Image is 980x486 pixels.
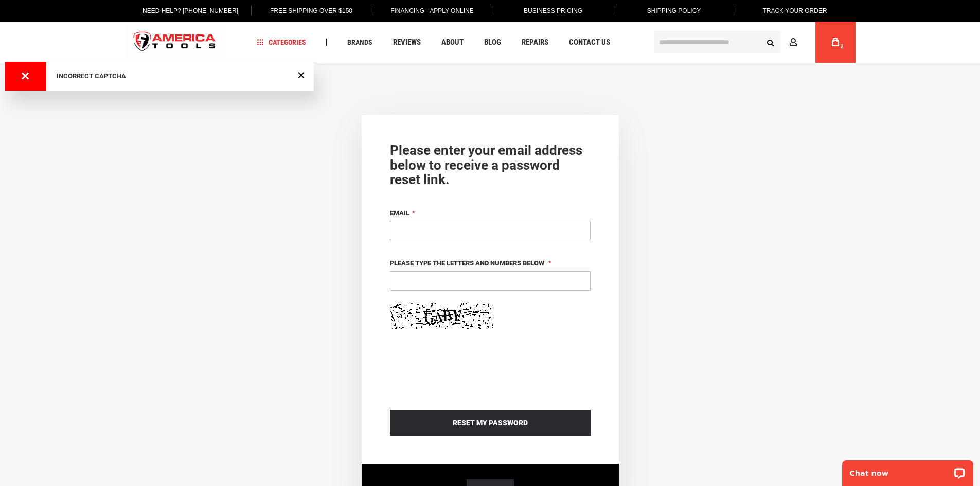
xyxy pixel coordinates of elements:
[647,7,701,14] span: Shipping Policy
[441,39,464,46] span: About
[390,349,546,389] iframe: reCAPTCHA
[484,39,501,46] span: Blog
[343,35,377,49] a: Brands
[257,39,306,46] span: Categories
[437,35,468,49] a: About
[500,303,573,319] button: Reload captcha
[390,303,493,329] img: Please type the letters and numbers below
[761,32,780,52] button: Search
[505,307,568,315] span: Reload captcha
[125,23,225,62] img: America Tools
[522,39,548,46] span: Repairs
[393,39,421,46] span: Reviews
[479,35,506,49] a: Blog
[347,39,372,46] span: Brands
[453,419,528,427] span: Reset My Password
[57,72,293,80] div: Incorrect CAPTCHA
[517,35,553,49] a: Repairs
[125,23,225,62] a: store logo
[390,259,544,267] span: Please type the letters and numbers below
[390,410,591,436] button: Reset My Password
[390,143,591,187] div: Please enter your email address below to receive a password reset link.
[569,39,610,46] span: Contact Us
[826,22,845,63] a: 2
[564,35,615,49] a: Contact Us
[252,35,311,49] a: Categories
[841,44,844,49] span: 2
[388,35,425,49] a: Reviews
[835,454,980,486] iframe: LiveChat chat widget
[295,68,308,81] div: Close Message
[390,209,409,217] span: Email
